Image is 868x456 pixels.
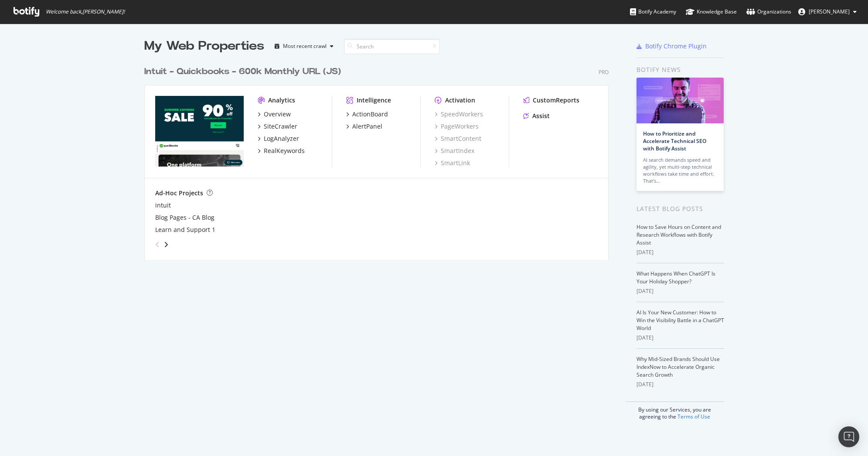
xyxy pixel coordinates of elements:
[264,122,297,131] div: SiteCrawler
[258,146,305,155] a: RealKeywords
[533,96,579,105] div: CustomReports
[283,44,327,49] div: Most recent crawl
[643,157,717,184] div: AI search demands speed and agility, yet multi-step technical workflows take time and effort. Tha...
[637,309,724,332] a: AI Is Your New Customer: How to Win the Visibility Battle in a ChatGPT World
[144,55,616,260] div: grid
[271,39,337,53] button: Most recent crawl
[686,7,737,16] div: Knowledge Base
[645,42,707,51] div: Botify Chrome Plugin
[435,146,474,155] a: SmartIndex
[155,201,171,210] a: intuit
[155,96,244,167] img: quickbooks.intuit.com
[523,112,550,120] a: Assist
[637,270,715,285] a: What Happens When ChatGPT Is Your Holiday Shopper?
[155,225,215,234] a: Learn and Support 1
[144,65,344,78] a: Intuit - Quickbooks - 600k Monthly URL (JS)
[630,7,676,16] div: Botify Academy
[637,223,721,246] a: How to Save Hours on Content and Research Workflows with Botify Assist
[637,42,707,51] a: Botify Chrome Plugin
[746,7,791,16] div: Organizations
[264,134,299,143] div: LogAnalyzer
[352,122,382,131] div: AlertPanel
[258,122,297,131] a: SiteCrawler
[435,159,470,167] a: SmartLink
[791,5,864,19] button: [PERSON_NAME]
[626,402,724,420] div: By using our Services, you are agreeing to the
[637,334,724,342] div: [DATE]
[637,287,724,295] div: [DATE]
[599,68,609,76] div: Pro
[809,8,850,15] span: Trevor Adrian
[163,240,169,249] div: angle-right
[445,96,475,105] div: Activation
[264,110,291,119] div: Overview
[677,413,710,420] a: Terms of Use
[144,65,341,78] div: Intuit - Quickbooks - 600k Monthly URL (JS)
[352,110,388,119] div: ActionBoard
[268,96,295,105] div: Analytics
[637,355,720,378] a: Why Mid-Sized Brands Should Use IndexNow to Accelerate Organic Search Growth
[435,122,479,131] a: PageWorkers
[258,134,299,143] a: LogAnalyzer
[532,112,550,120] div: Assist
[637,248,724,256] div: [DATE]
[346,110,388,119] a: ActionBoard
[637,381,724,388] div: [DATE]
[523,96,579,105] a: CustomReports
[637,65,724,75] div: Botify news
[435,110,483,119] a: SpeedWorkers
[155,189,203,197] div: Ad-Hoc Projects
[344,39,440,54] input: Search
[155,213,214,222] a: Blog Pages - CA Blog
[346,122,382,131] a: AlertPanel
[435,134,481,143] a: SmartContent
[357,96,391,105] div: Intelligence
[643,130,706,152] a: How to Prioritize and Accelerate Technical SEO with Botify Assist
[152,238,163,252] div: angle-left
[637,204,724,214] div: Latest Blog Posts
[838,426,859,447] div: Open Intercom Messenger
[637,78,724,123] img: How to Prioritize and Accelerate Technical SEO with Botify Assist
[258,110,291,119] a: Overview
[264,146,305,155] div: RealKeywords
[46,8,125,15] span: Welcome back, [PERSON_NAME] !
[144,37,264,55] div: My Web Properties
